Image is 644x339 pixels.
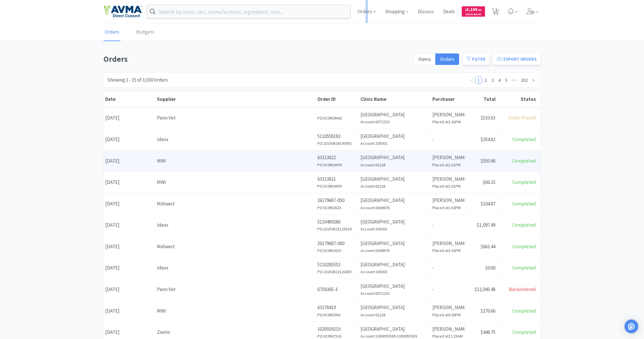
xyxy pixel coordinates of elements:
p: - [432,221,464,229]
div: [DATE] [104,239,156,254]
h6: Account: 62228 [361,312,429,318]
p: [GEOGRAPHIC_DATA] [361,218,429,226]
li: Previous Page [468,77,475,84]
p: 63278419 [317,304,357,311]
h6: Account: 205001 [361,140,429,147]
span: $1,097.49 [477,222,495,228]
p: 63313821 [317,175,357,183]
p: [GEOGRAPHIC_DATA] [361,304,429,311]
h6: Account: 205001 [361,269,429,275]
div: [DATE] [104,132,156,147]
h6: Placed at 1:02PM [432,247,464,254]
span: Completed [512,222,536,228]
p: [PERSON_NAME] [432,304,464,311]
h6: Account: 0049678 [361,205,429,211]
input: Search by item, sku, manufacturer, ingredient, size... [147,5,350,18]
p: 63313822 [317,154,357,161]
h6: PO: VC0M1MYR [317,183,357,189]
p: [PERSON_NAME] [432,175,464,183]
a: Discuss [415,9,436,14]
span: $66.32 [483,179,495,185]
h6: Placed at 1:01PM [432,162,464,168]
p: [GEOGRAPHIC_DATA] [361,132,429,140]
a: 202 [519,77,530,83]
p: [GEOGRAPHIC_DATA] [361,197,429,204]
a: Deals [441,9,457,14]
span: Completed [512,136,536,142]
p: [GEOGRAPHIC_DATA] [361,325,429,333]
h6: Account: 0072233 [361,119,429,125]
p: - [432,286,464,293]
p: 6758365-3 [317,286,357,293]
a: Orders [103,24,120,41]
span: Completed [512,329,536,335]
div: MWI [157,178,314,186]
img: e4e33dab9f054f5782a47901c742baa9_102.png [103,5,142,18]
div: [DATE] [104,282,156,297]
span: $448.75 [480,329,495,335]
p: - [432,136,464,143]
li: 1 [475,77,482,84]
span: 3,169 [465,7,482,12]
a: 2 [490,10,501,15]
div: [DATE] [104,111,156,125]
p: [PERSON_NAME] [432,111,464,119]
span: Completed [512,308,536,314]
a: $3,169.45Cash Back [462,4,485,19]
h6: PO: VC0M1MYR [317,162,357,168]
div: Purchaser [432,96,464,102]
a: 3 [489,77,496,83]
div: [DATE] [104,197,156,211]
span: Items [418,56,431,62]
h6: PO: VC0MZIKN [317,312,357,318]
p: - [432,264,464,272]
div: Penn Vet [157,286,314,293]
p: [PERSON_NAME] [432,154,464,161]
div: Midwest [157,200,314,208]
h6: PO: 20250826100955 [317,140,357,147]
p: 5110285552 [317,261,357,269]
h6: Placed at 1:02PM [432,205,464,211]
p: 5110489286 [317,218,357,226]
span: Order Placed [509,115,536,121]
p: [GEOGRAPHIC_DATA] [361,261,429,269]
li: Next 5 Pages [510,77,519,84]
span: Backordered [509,286,536,292]
a: Budgets [135,24,156,41]
div: Midwest [157,243,314,251]
li: 3 [489,77,496,84]
h6: Placed at 1:01PM [432,183,464,189]
h6: Account: 0049678 [361,247,429,254]
button: Filter [463,53,489,65]
i: icon: left [470,79,474,82]
p: [PERSON_NAME] [432,240,464,247]
div: [DATE] [104,261,156,275]
p: [GEOGRAPHIC_DATA] [361,111,429,119]
div: Clinic Name [361,96,430,102]
h6: Account: 62228 [361,183,429,189]
p: [GEOGRAPHIC_DATA] [361,282,429,290]
a: 5 [503,77,509,83]
span: . 45 [477,8,482,12]
div: Open Intercom Messenger [624,319,638,333]
span: Completed [512,265,536,271]
li: Next Page [530,77,537,84]
span: $0.00 [485,265,495,271]
div: Supplier [157,96,315,102]
p: [GEOGRAPHIC_DATA] [361,154,429,161]
div: [DATE] [104,175,156,190]
div: Date [105,96,154,102]
h6: Account: 205001 [361,226,429,232]
h1: Orders [103,53,410,66]
p: [GEOGRAPHIC_DATA] [361,240,429,247]
p: 1020929219 [317,325,357,333]
li: 4 [496,77,503,84]
div: Idexx [157,136,314,143]
h6: Placed at 3:38PM [432,312,464,318]
div: [DATE] [104,218,156,232]
li: 2 [482,77,489,84]
div: Showing 1 - 15 of 3,030 Orders [107,76,168,84]
span: Completed [512,243,536,250]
